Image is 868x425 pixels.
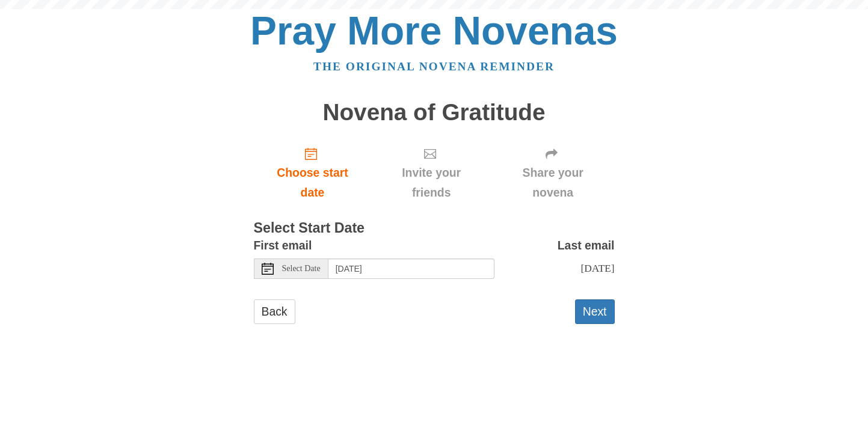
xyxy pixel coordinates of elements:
a: Choose start date [254,137,372,209]
h3: Select Start Date [254,221,615,236]
a: Back [254,299,295,324]
h1: Novena of Gratitude [254,100,615,126]
span: Choose start date [266,163,360,203]
div: Click "Next" to confirm your start date first. [371,137,491,209]
span: Share your novena [503,163,603,203]
a: The original novena reminder [313,60,555,73]
label: Last email [558,236,615,255]
a: Pray More Novenas [250,8,618,53]
span: Select Date [282,264,321,273]
div: Click "Next" to confirm your start date first. [491,137,615,209]
span: Invite your friends [383,163,479,203]
button: Next [575,299,615,324]
label: First email [254,236,312,255]
span: [DATE] [580,262,614,274]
